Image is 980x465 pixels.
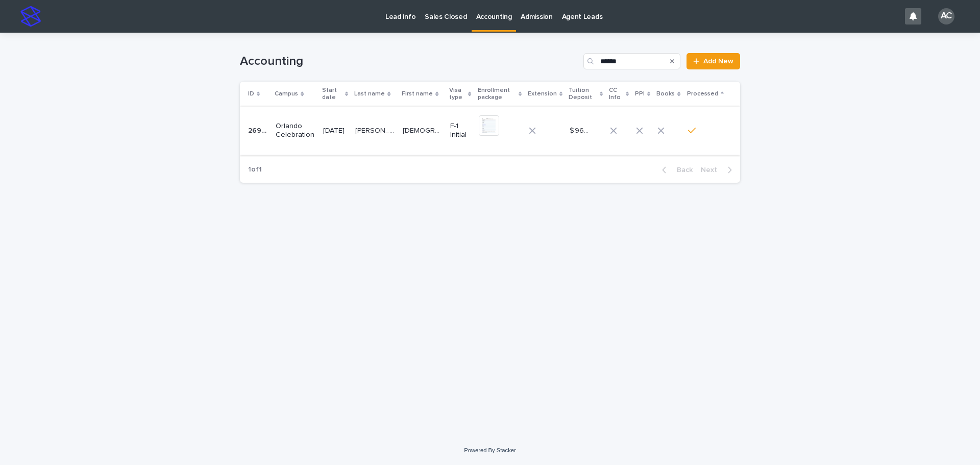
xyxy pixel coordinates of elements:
p: Processed [687,88,718,100]
p: Start date [322,85,342,104]
p: Orlando Celebration [276,122,314,139]
p: CC Info [609,85,623,104]
p: ID [248,88,254,100]
tr: 2696026960 Orlando Celebration[DATE][PERSON_NAME][PERSON_NAME] [DEMOGRAPHIC_DATA][DEMOGRAPHIC_DAT... [240,107,740,155]
p: Visa type [449,85,465,104]
p: Extension [528,88,557,100]
p: SAVASTANO NAVES [355,125,397,135]
span: Back [671,166,693,174]
button: Next [697,165,740,175]
p: Tuition Deposit [569,85,597,104]
div: AC [938,8,954,25]
p: Campus [275,88,298,100]
p: PPI [635,88,645,100]
p: $ 960.00 [570,125,591,135]
p: 1 of 1 [240,157,270,182]
img: stacker-logo-s-only.png [20,6,41,27]
p: [DATE] [323,127,348,135]
h1: Accounting [240,54,579,69]
p: 26960 [248,125,269,135]
p: Last name [354,88,385,100]
p: F-1 Initial [450,122,471,139]
input: Search [583,53,680,69]
a: Add New [687,53,740,69]
button: Back [654,165,697,175]
span: Add New [703,58,733,65]
p: Enrollment package [478,85,516,104]
a: Powered By Stacker [464,447,516,453]
p: First name [402,88,433,100]
p: [DEMOGRAPHIC_DATA] [403,125,444,135]
span: Next [701,166,723,174]
p: Books [656,88,675,100]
